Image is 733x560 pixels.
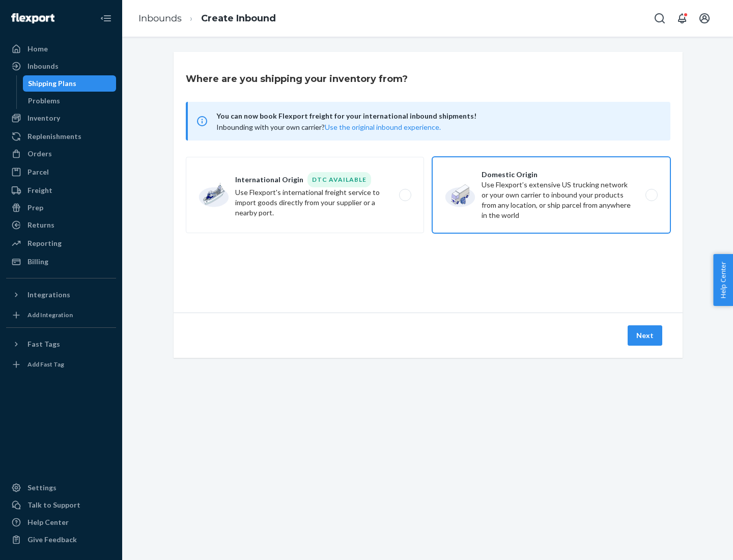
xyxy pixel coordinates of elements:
[6,200,116,216] a: Prep
[27,220,54,230] div: Returns
[27,113,60,123] div: Inventory
[6,287,116,303] button: Integrations
[138,13,182,24] a: Inbounds
[27,185,52,195] div: Freight
[6,128,116,145] a: Replenishments
[6,531,116,548] button: Give Feedback
[186,72,408,86] h3: Where are you shipping your inventory from?
[6,497,116,513] a: Talk to Support
[27,535,77,545] div: Give Feedback
[27,61,59,71] div: Inbounds
[216,123,441,131] span: Inbounding with your own carrier?
[130,4,284,34] ol: breadcrumbs
[201,13,276,24] a: Create Inbound
[28,96,60,106] div: Problems
[28,78,76,89] div: Shipping Plans
[27,203,43,213] div: Prep
[325,122,441,132] button: Use the original inbound experience.
[6,146,116,162] a: Orders
[11,13,54,23] img: Flexport logo
[23,93,117,109] a: Problems
[6,480,116,496] a: Settings
[628,325,662,346] button: Next
[6,514,116,530] a: Help Center
[6,307,116,323] a: Add Integration
[6,182,116,199] a: Freight
[713,254,733,306] button: Help Center
[27,339,60,349] div: Fast Tags
[27,517,69,527] div: Help Center
[6,164,116,180] a: Parcel
[6,235,116,251] a: Reporting
[27,360,64,369] div: Add Fast Tag
[216,110,658,122] span: You can now book Flexport freight for your international inbound shipments!
[6,336,116,352] button: Fast Tags
[27,290,70,300] div: Integrations
[27,149,52,159] div: Orders
[6,110,116,126] a: Inventory
[650,8,670,29] button: Open Search Box
[6,356,116,373] a: Add Fast Tag
[27,311,73,319] div: Add Integration
[6,58,116,74] a: Inbounds
[27,167,49,177] div: Parcel
[23,75,117,92] a: Shipping Plans
[27,257,48,267] div: Billing
[96,8,116,29] button: Close Navigation
[6,254,116,270] a: Billing
[672,8,692,29] button: Open notifications
[27,483,57,493] div: Settings
[27,238,62,248] div: Reporting
[27,131,81,142] div: Replenishments
[27,500,80,510] div: Talk to Support
[27,44,48,54] div: Home
[6,41,116,57] a: Home
[6,217,116,233] a: Returns
[694,8,715,29] button: Open account menu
